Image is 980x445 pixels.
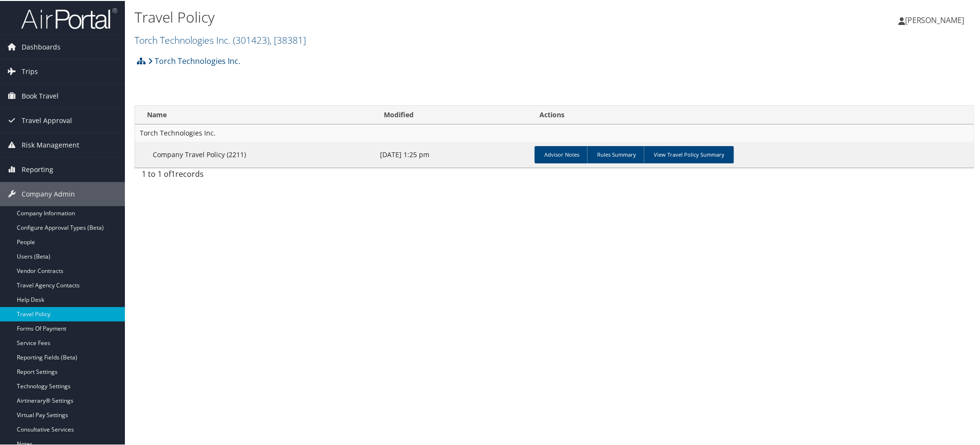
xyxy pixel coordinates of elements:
img: airportal-logo.png [21,6,117,29]
a: Rules Summary [587,145,646,162]
a: Advisor Notes [535,145,589,162]
span: Book Travel [22,83,59,107]
span: , [ 38381 ] [269,33,306,46]
div: 1 to 1 of records [142,167,337,184]
span: 1 [171,168,175,178]
span: Risk Management [22,132,79,156]
span: Trips [22,59,38,83]
a: Torch Technologies Inc. [148,50,240,70]
span: Company Admin [22,181,75,205]
span: Reporting [22,157,53,181]
span: Travel Approval [22,108,72,132]
span: ( 301423 ) [233,33,269,46]
td: Torch Technologies Inc. [135,124,974,141]
a: View Travel Policy Summary [644,145,734,162]
span: [PERSON_NAME] [905,14,965,25]
a: Torch Technologies Inc. [135,33,306,46]
th: Name: activate to sort column ascending [135,105,375,124]
a: [PERSON_NAME] [898,5,974,34]
th: Modified: activate to sort column ascending [375,105,531,124]
h1: Travel Policy [135,6,694,26]
td: Company Travel Policy (2211) [135,141,375,167]
td: [DATE] 1:25 pm [375,141,531,167]
th: Actions [531,105,974,124]
span: Dashboards [22,34,61,58]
